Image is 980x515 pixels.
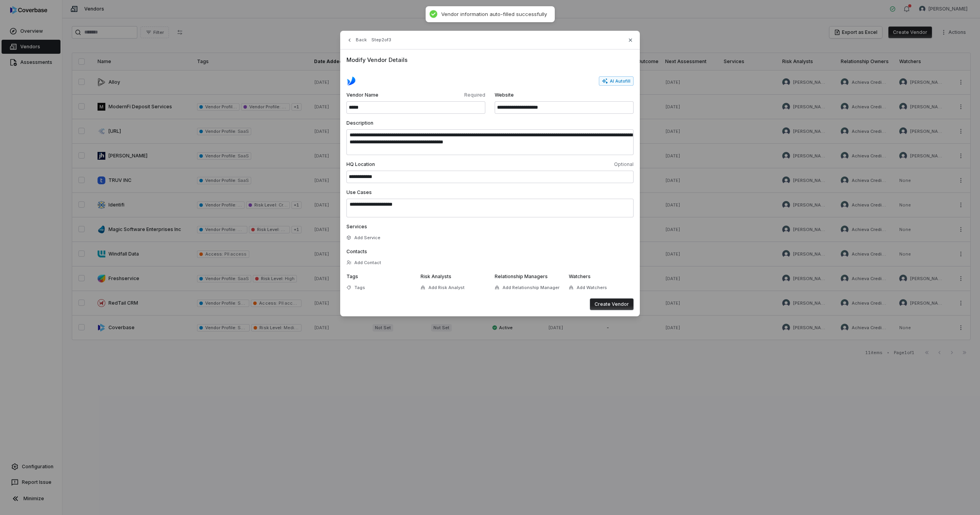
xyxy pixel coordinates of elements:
[495,273,548,279] span: Relationship Managers
[428,285,465,291] span: Add Risk Analyst
[569,273,591,279] span: Watchers
[566,280,609,295] button: Add Watchers
[417,92,485,98] span: Required
[599,76,634,86] button: AI Autofill
[346,273,358,279] span: Tags
[371,37,391,43] span: Step 2 of 3
[346,161,488,168] span: HQ Location
[354,285,365,291] span: Tags
[346,56,634,64] span: Modify Vendor Details
[346,249,367,254] span: Contacts
[502,285,559,291] span: Add Relationship Manager
[346,92,414,98] span: Vendor Name
[441,11,547,18] div: Vendor information auto-filled successfully
[421,273,451,279] span: Risk Analysts
[590,298,634,310] button: Create Vendor
[492,161,634,168] span: Optional
[344,256,383,270] button: Add Contact
[344,33,369,47] button: Back
[346,189,372,195] span: Use Cases
[346,120,373,126] span: Description
[346,224,367,229] span: Services
[495,92,634,98] span: Website
[344,231,383,245] button: Add Service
